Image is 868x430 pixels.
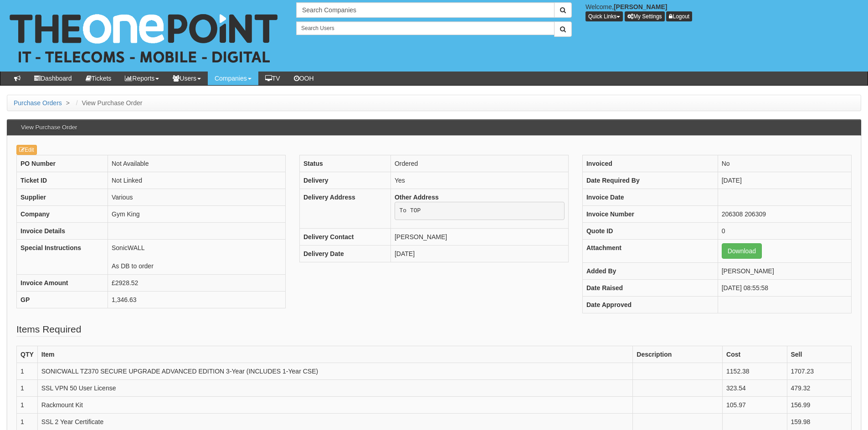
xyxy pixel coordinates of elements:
a: OOH [287,72,321,85]
td: No [718,155,851,172]
legend: Items Required [16,322,81,337]
td: 1 [17,397,38,414]
th: PO Number [17,155,108,172]
th: Sell [787,346,852,363]
th: Cost [723,346,787,363]
td: SonicWALL As DB to order [108,240,286,275]
th: Special Instructions [17,240,108,275]
td: 1,346.63 [108,292,286,308]
b: [PERSON_NAME] [614,3,667,10]
td: 1 [17,363,38,380]
input: Search Users [296,21,555,35]
td: [PERSON_NAME] [390,228,568,245]
th: Invoiced [582,155,718,172]
td: 105.97 [723,397,787,414]
th: Delivery [299,172,390,189]
td: Not Linked [108,172,286,189]
li: View Purchase Order [74,98,143,107]
th: GP [17,292,108,308]
a: Edit [16,145,37,155]
a: TV [258,72,287,85]
th: QTY [17,346,38,363]
td: £2928.52 [108,275,286,292]
td: [DATE] 08:55:58 [718,280,851,297]
pre: To TOP [395,202,565,220]
a: Download [722,243,762,259]
th: Supplier [17,189,108,206]
th: Ticket ID [17,172,108,189]
button: Quick Links [586,11,623,21]
td: [DATE] [718,172,851,189]
a: Dashboard [27,72,79,85]
th: Company [17,206,108,223]
td: Yes [390,172,568,189]
td: 206308 206309 [718,206,851,223]
td: [PERSON_NAME] [718,263,851,280]
a: Companies [208,72,258,85]
td: 479.32 [787,380,852,397]
th: Date Approved [582,297,718,313]
td: Various [108,189,286,206]
th: Quote ID [582,223,718,240]
th: Delivery Contact [299,228,390,245]
th: Invoice Amount [17,275,108,292]
td: [DATE] [390,245,568,262]
td: Ordered [390,155,568,172]
th: Added By [582,263,718,280]
th: Item [37,346,633,363]
a: Reports [118,72,166,85]
a: Users [166,72,208,85]
th: Delivery Date [299,245,390,262]
a: Logout [666,11,692,21]
h3: View Purchase Order [16,120,82,135]
td: SSL VPN 50 User License [37,380,633,397]
th: Date Raised [582,280,718,297]
th: Invoice Details [17,223,108,240]
td: Gym King [108,206,286,223]
th: Attachment [582,240,718,263]
td: 0 [718,223,851,240]
a: Purchase Orders [14,99,62,107]
td: 1152.38 [723,363,787,380]
span: > [64,99,72,107]
td: SONICWALL TZ370 SECURE UPGRADE ADVANCED EDITION 3-Year (INCLUDES 1-Year CSE) [37,363,633,380]
td: Not Available [108,155,286,172]
th: Delivery Address [299,189,390,229]
th: Status [299,155,390,172]
th: Date Required By [582,172,718,189]
div: Welcome, [579,2,868,21]
td: 156.99 [787,397,852,414]
td: 323.54 [723,380,787,397]
td: Rackmount Kit [37,397,633,414]
td: 1707.23 [787,363,852,380]
th: Invoice Number [582,206,718,223]
th: Description [633,346,723,363]
input: Search Companies [296,2,555,18]
th: Invoice Date [582,189,718,206]
b: Other Address [395,194,439,201]
td: 1 [17,380,38,397]
a: Tickets [79,72,118,85]
a: My Settings [625,11,665,21]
